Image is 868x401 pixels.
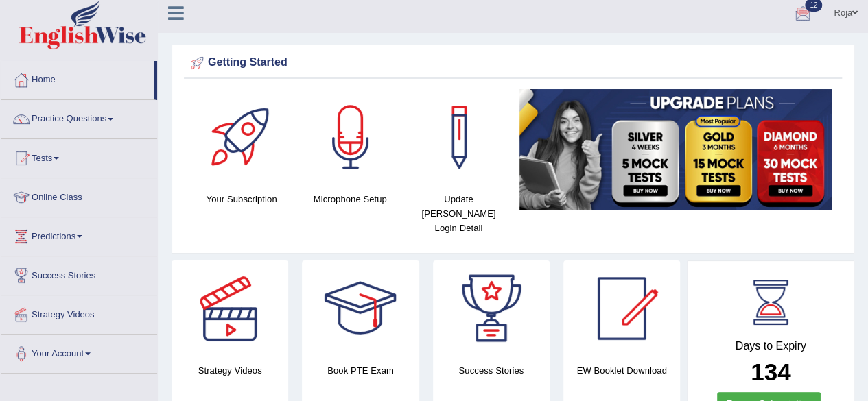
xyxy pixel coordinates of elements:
h4: Book PTE Exam [302,363,419,378]
a: Predictions [1,217,157,252]
a: Online Class [1,178,157,212]
a: Home [1,61,154,95]
a: Your Account [1,335,157,369]
h4: Days to Expiry [703,340,838,352]
h4: EW Booklet Download [563,363,680,378]
div: Getting Started [187,53,838,73]
h4: Success Stories [433,363,550,378]
h4: Microphone Setup [303,192,397,206]
h4: Your Subscription [194,192,289,206]
a: Tests [1,139,157,173]
h4: Strategy Videos [172,363,288,378]
h4: Update [PERSON_NAME] Login Detail [411,192,506,235]
a: Practice Questions [1,100,157,134]
a: Strategy Videos [1,295,157,330]
a: Success Stories [1,256,157,291]
img: small5.jpg [519,89,832,210]
b: 134 [751,359,790,385]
